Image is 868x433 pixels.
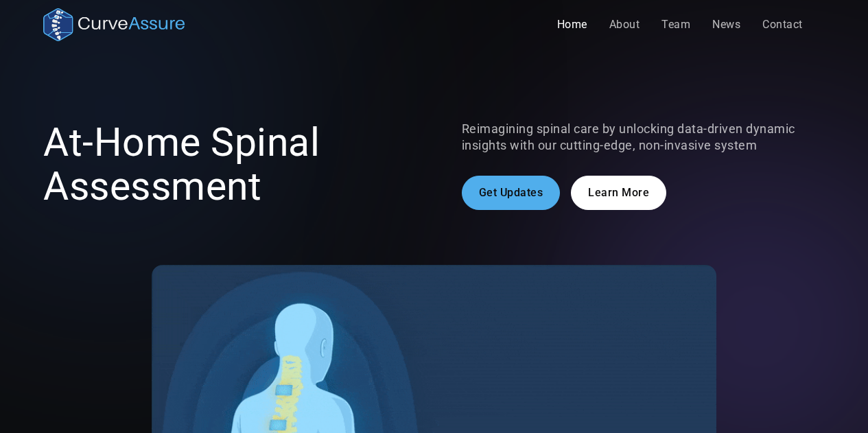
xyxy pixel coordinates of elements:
[546,11,598,38] a: Home
[462,176,561,210] a: Get Updates
[571,176,666,210] a: Learn More
[43,121,406,209] h1: At-Home Spinal Assessment
[701,11,751,38] a: News
[598,11,651,38] a: About
[650,11,701,38] a: Team
[462,121,825,154] p: Reimagining spinal care by unlocking data-driven dynamic insights with our cutting-edge, non-inva...
[751,11,814,38] a: Contact
[43,8,184,41] a: home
